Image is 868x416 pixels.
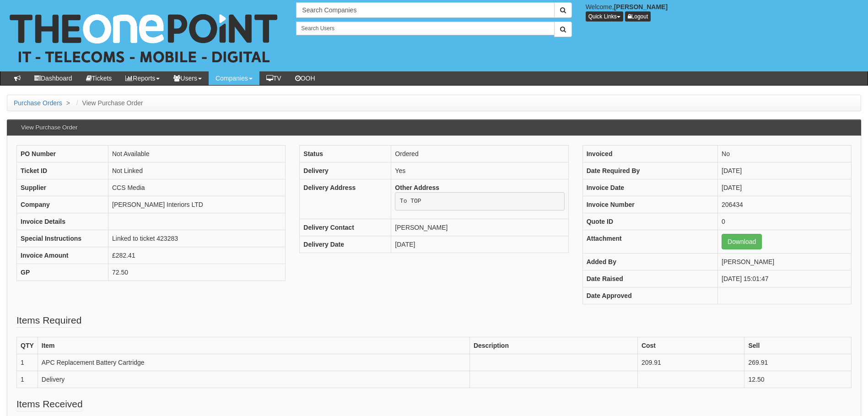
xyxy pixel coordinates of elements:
[108,247,286,264] td: £282.41
[119,71,167,85] a: Reports
[391,219,568,236] td: [PERSON_NAME]
[391,236,568,253] td: [DATE]
[108,162,286,179] td: Not Linked
[586,11,623,22] button: Quick Links
[718,146,852,162] td: No
[17,162,108,179] th: Ticket ID
[300,219,391,236] th: Delivery Contact
[582,270,717,287] th: Date Raised
[108,264,286,281] td: 72.50
[718,270,852,287] td: [DATE] 15:01:47
[625,11,651,22] a: Logout
[108,179,286,196] td: CCS Media
[38,354,469,371] td: APC Replacement Battery Cartridge
[79,71,119,85] a: Tickets
[288,71,322,85] a: OOH
[469,337,637,354] th: Description
[16,397,83,411] legend: Items Received
[718,213,852,230] td: 0
[38,337,469,354] th: Item
[74,98,143,108] li: View Purchase Order
[108,196,286,213] td: [PERSON_NAME] Interiors LTD
[582,230,717,254] th: Attachment
[744,354,852,371] td: 269.91
[718,196,852,213] td: 206434
[744,371,852,388] td: 12.50
[108,146,286,162] td: Not Available
[16,120,82,135] h3: View Purchase Order
[582,254,717,270] th: Added By
[718,162,852,179] td: [DATE]
[16,313,81,328] legend: Items Required
[744,337,852,354] th: Sell
[17,146,108,162] th: PO Number
[17,213,108,230] th: Invoice Details
[38,371,469,388] td: Delivery
[167,71,209,85] a: Users
[718,179,852,196] td: [DATE]
[582,162,717,179] th: Date Required By
[259,71,288,85] a: TV
[27,71,79,85] a: Dashboard
[17,371,38,388] td: 1
[17,196,108,213] th: Company
[391,162,568,179] td: Yes
[582,146,717,162] th: Invoiced
[582,196,717,213] th: Invoice Number
[14,99,62,107] a: Purchase Orders
[395,184,439,191] b: Other Address
[637,337,744,354] th: Cost
[17,354,38,371] td: 1
[718,254,852,270] td: [PERSON_NAME]
[579,2,868,22] div: Welcome,
[17,179,108,196] th: Supplier
[300,179,391,219] th: Delivery Address
[108,230,286,247] td: Linked to ticket 423283
[209,71,259,85] a: Companies
[17,230,108,247] th: Special Instructions
[17,247,108,264] th: Invoice Amount
[64,99,72,107] span: >
[582,287,717,304] th: Date Approved
[582,213,717,230] th: Quote ID
[300,146,391,162] th: Status
[582,179,717,196] th: Invoice Date
[296,2,554,18] input: Search Companies
[17,264,108,281] th: GP
[637,354,744,371] td: 209.91
[300,162,391,179] th: Delivery
[391,146,568,162] td: Ordered
[296,22,554,35] input: Search Users
[722,234,762,249] a: Download
[614,3,668,11] b: [PERSON_NAME]
[17,337,38,354] th: QTY
[395,192,564,211] pre: To TOP
[300,236,391,253] th: Delivery Date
